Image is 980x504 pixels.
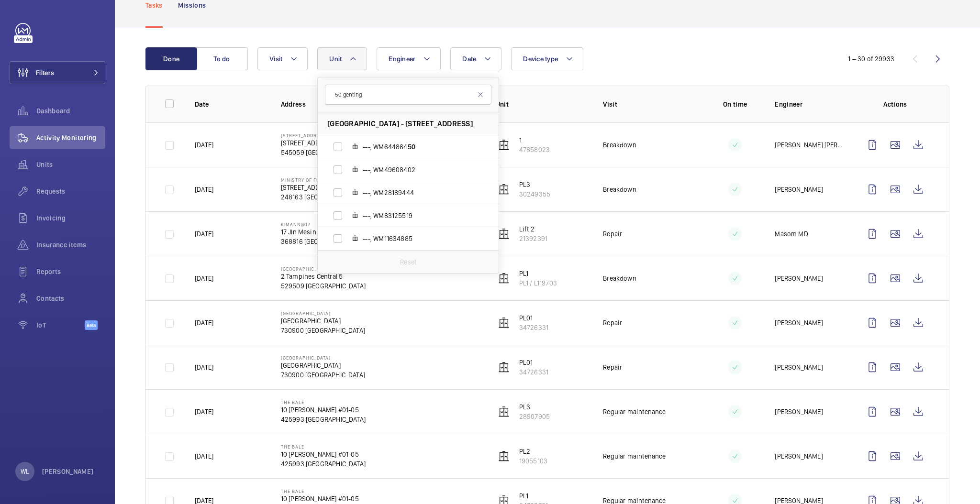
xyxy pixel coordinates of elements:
[519,180,550,189] p: PL3
[519,135,550,145] p: 1
[36,267,105,276] span: Reports
[363,211,474,220] span: ---, WM83125519
[36,186,105,196] span: Requests
[10,61,105,84] button: Filters
[36,294,105,303] span: Contacts
[603,274,636,283] p: Breakdown
[775,318,823,328] p: [PERSON_NAME]
[281,370,365,380] p: 730900 [GEOGRAPHIC_DATA]
[519,313,548,323] p: PL01
[523,55,558,63] span: Device type
[408,143,415,151] span: 50
[281,99,480,109] p: Address
[281,132,366,138] p: [STREET_ADDRESS]
[36,68,54,77] span: Filters
[195,407,213,416] p: [DATE]
[257,47,308,70] button: Visit
[36,106,105,116] span: Dashboard
[462,55,476,63] span: Date
[269,55,282,63] span: Visit
[195,318,213,328] p: [DATE]
[519,491,548,501] p: PL1
[363,234,474,243] span: ---, WM11634885
[519,189,550,199] p: 30249355
[281,355,365,361] p: [GEOGRAPHIC_DATA]
[496,99,588,109] p: Unit
[281,177,395,183] p: Ministry of Foreign Affairs Main Building
[329,55,342,63] span: Unit
[281,415,366,424] p: 425993 [GEOGRAPHIC_DATA]
[519,402,550,412] p: PL3
[603,99,695,109] p: Visit
[519,234,547,243] p: 21392391
[195,451,213,461] p: [DATE]
[363,142,474,152] span: ---, WM644864
[195,229,213,239] p: [DATE]
[281,237,364,246] p: 368816 [GEOGRAPHIC_DATA]
[519,367,548,377] p: 34726331
[145,47,197,70] button: Done
[775,185,823,194] p: [PERSON_NAME]
[711,99,760,109] p: On time
[281,488,366,494] p: The Bale
[848,54,894,64] div: 1 – 30 of 29933
[498,362,510,373] img: elevator.svg
[145,0,163,10] p: Tasks
[195,185,213,194] p: [DATE]
[195,99,266,109] p: Date
[603,407,666,416] p: Regular maintenance
[775,274,823,283] p: [PERSON_NAME]
[775,140,846,150] p: [PERSON_NAME] [PERSON_NAME]
[498,184,510,195] img: elevator.svg
[195,274,213,283] p: [DATE]
[519,358,548,367] p: PL01
[498,317,510,329] img: elevator.svg
[603,318,622,328] p: Repair
[281,449,366,459] p: 10 [PERSON_NAME] #01-05
[519,447,547,456] p: PL2
[281,227,364,237] p: 17 Jln Mesin
[519,145,550,154] p: 47858023
[281,310,365,316] p: [GEOGRAPHIC_DATA]
[195,140,213,150] p: [DATE]
[281,361,365,370] p: [GEOGRAPHIC_DATA]
[519,224,547,234] p: Lift 2
[603,451,666,461] p: Regular maintenance
[196,47,248,70] button: To do
[775,229,808,239] p: Masom MD
[281,459,366,469] p: 425993 [GEOGRAPHIC_DATA]
[195,362,213,372] p: [DATE]
[498,228,510,240] img: elevator.svg
[85,320,98,330] span: Beta
[498,273,510,284] img: elevator.svg
[519,278,557,288] p: PL1 / L119703
[519,412,550,421] p: 28907905
[519,456,547,466] p: 19055103
[363,165,474,175] span: ---, WM49608402
[36,320,85,330] span: IoT
[377,47,441,70] button: Engineer
[281,326,365,335] p: 730900 [GEOGRAPHIC_DATA]
[775,362,823,372] p: [PERSON_NAME]
[450,47,501,70] button: Date
[603,185,636,194] p: Breakdown
[281,266,366,272] p: [GEOGRAPHIC_DATA]
[498,450,510,462] img: elevator.svg
[603,229,622,239] p: Repair
[281,192,395,202] p: 248163 [GEOGRAPHIC_DATA]
[400,257,416,267] p: Reset
[325,85,491,105] input: Search by unit or address
[178,0,206,10] p: Missions
[498,139,510,151] img: elevator.svg
[775,407,823,416] p: [PERSON_NAME]
[861,99,930,109] p: Actions
[281,221,364,227] p: KIMANN@17
[281,444,366,449] p: The Bale
[36,240,105,250] span: Insurance items
[36,133,105,142] span: Activity Monitoring
[317,47,367,70] button: Unit
[42,467,94,476] p: [PERSON_NAME]
[281,272,366,281] p: 2 Tampines Central 5
[281,281,366,291] p: 529509 [GEOGRAPHIC_DATA]
[281,138,366,148] p: [STREET_ADDRESS]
